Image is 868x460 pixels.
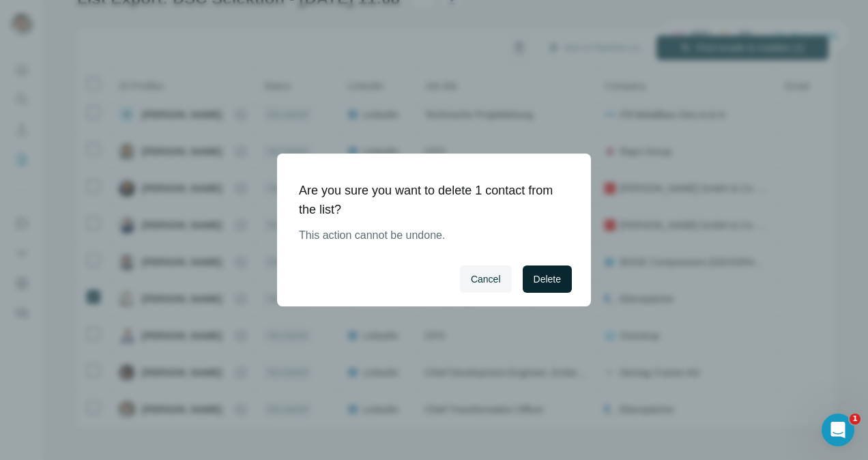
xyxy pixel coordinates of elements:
[460,265,512,293] button: Cancel
[850,414,860,425] span: 1
[471,272,501,286] span: Cancel
[534,272,561,286] span: Delete
[822,414,854,446] iframe: Intercom live chat
[299,227,558,244] p: This action cannot be undone.
[523,265,572,293] button: Delete
[299,181,558,219] h1: Are you sure you want to delete 1 contact from the list?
